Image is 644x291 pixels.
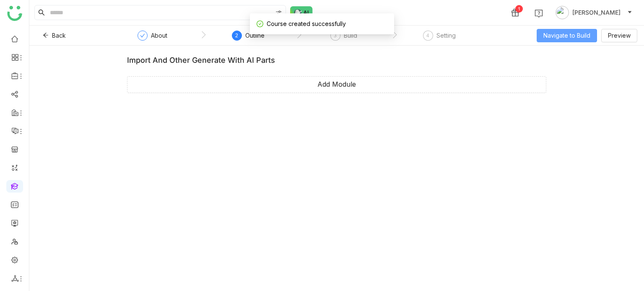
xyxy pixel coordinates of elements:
span: Course created successfully [267,20,346,27]
span: Preview [608,31,631,40]
span: [PERSON_NAME] [572,8,621,17]
img: ask-buddy-normal.svg [290,6,313,19]
span: 4 [426,32,429,39]
div: 1 [515,5,523,13]
div: About [138,31,167,46]
div: About [151,31,167,41]
div: 2Outline [232,31,265,46]
span: Navigate to Build [543,31,590,40]
span: Back [52,31,66,40]
div: Build [344,31,357,41]
div: Setting [436,31,456,41]
img: logo [7,6,22,21]
div: 4Setting [423,31,456,46]
span: 2 [235,32,238,39]
button: [PERSON_NAME] [554,6,634,19]
button: Add Module [127,76,546,93]
div: 3Build [330,31,357,46]
img: avatar [556,6,569,19]
button: Navigate to Build [537,29,597,42]
span: 3 [334,32,337,39]
span: Add Module [317,79,356,90]
img: help.svg [535,9,543,18]
button: Preview [601,29,637,42]
div: Import and other generate with AI parts [127,56,275,64]
div: Outline [245,31,265,41]
img: search-type.svg [275,10,282,16]
button: Back [36,29,73,42]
